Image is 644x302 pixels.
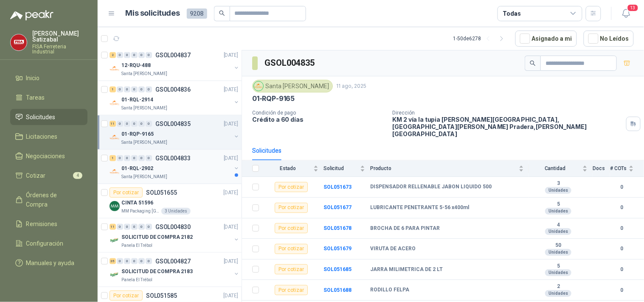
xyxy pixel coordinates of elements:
div: 11 [110,121,116,127]
p: 01-RQL-2914 [121,96,153,104]
b: 0 [610,245,634,253]
b: 0 [610,224,634,232]
p: Crédito a 60 días [252,116,386,123]
div: Unidades [545,249,571,256]
span: Inicio [26,73,40,83]
a: SOL051678 [323,225,352,231]
p: GSOL004833 [155,155,191,161]
div: Por cotizar [275,244,308,254]
div: Por cotizar [110,291,143,301]
p: CINTA 51596 [121,199,153,207]
a: 2 0 0 0 0 0 GSOL004837[DATE] Company Logo12-RQU-488Santa [PERSON_NAME] [110,50,240,77]
p: GSOL004835 [155,121,191,127]
p: GSOL004836 [155,87,191,92]
a: Licitaciones [10,129,87,145]
div: 0 [117,258,123,264]
div: 0 [124,155,130,161]
div: 1 - 50 de 6278 [453,32,509,45]
p: MM Packaging [GEOGRAPHIC_DATA] [121,208,160,215]
div: 0 [146,155,152,161]
p: [DATE] [224,223,238,231]
img: Company Logo [110,132,120,143]
a: Negociaciones [10,148,87,164]
img: Company Logo [110,167,120,177]
div: 0 [138,155,145,161]
h3: GSOL004835 [264,56,316,70]
p: [DATE] [224,154,238,162]
b: SOL051673 [323,184,352,190]
img: Company Logo [110,98,120,108]
p: SOLICITUD DE COMPRA 2182 [121,233,193,241]
p: 01-RQL-2902 [121,165,153,173]
a: Manuales y ayuda [10,255,87,271]
a: SOL051679 [323,246,352,252]
span: Producto [370,165,517,171]
img: Company Logo [110,270,120,280]
div: Solicitudes [252,146,281,155]
b: RODILLO FELPA [370,287,409,294]
a: Cotizar4 [10,168,87,184]
span: # COTs [610,165,627,171]
div: Unidades [545,208,571,215]
div: Todas [503,9,521,18]
a: 1 0 0 0 0 0 GSOL004833[DATE] Company Logo01-RQL-2902Santa [PERSON_NAME] [110,153,240,180]
p: Santa [PERSON_NAME] [121,173,167,180]
p: GSOL004827 [155,258,191,264]
div: 0 [131,155,138,161]
img: Company Logo [11,34,27,50]
p: [DATE] [224,51,238,59]
button: Asignado a mi [515,31,577,47]
p: Condición de pago [252,110,386,116]
div: 0 [138,224,145,230]
a: Tareas [10,89,87,106]
p: Santa [PERSON_NAME] [121,105,167,112]
div: 11 [110,224,116,230]
p: Panela El Trébol [121,277,152,283]
a: SOL051688 [323,287,352,293]
div: 0 [131,121,138,127]
span: Solicitudes [26,112,56,122]
span: Negociaciones [26,151,65,161]
span: search [219,10,225,16]
img: Company Logo [110,235,120,246]
div: 0 [146,121,152,127]
b: 3 [529,180,588,187]
div: 0 [124,258,130,264]
div: Santa [PERSON_NAME] [252,80,333,92]
p: [DATE] [224,292,238,300]
div: Por cotizar [275,285,308,295]
div: Por cotizar [275,203,308,213]
p: [DATE] [224,120,238,128]
span: Órdenes de Compra [26,190,79,209]
p: SOL051655 [146,190,177,196]
img: Company Logo [110,201,120,211]
p: Panela El Trébol [121,242,152,249]
a: SOL051677 [323,204,352,210]
b: LUBRICANTE PENETRANTE 5-56 x400ml [370,204,469,211]
b: JARRA MILIMETRICA DE 2 LT [370,266,443,273]
div: Unidades [545,290,571,297]
p: 01-RQP-9165 [121,130,154,138]
b: VIRUTA DE ACERO [370,246,416,252]
div: 0 [138,258,145,264]
span: Solicitud [323,165,358,171]
p: 12-RQU-488 [121,62,151,70]
b: 4 [529,222,588,229]
p: GSOL004837 [155,52,191,58]
a: 11 0 0 0 0 0 GSOL004830[DATE] Company LogoSOLICITUD DE COMPRA 2182Panela El Trébol [110,222,240,249]
div: 0 [146,52,152,58]
div: 0 [131,87,138,92]
th: Solicitud [323,160,370,177]
span: Manuales y ayuda [26,258,75,268]
p: GSOL004830 [155,224,191,230]
a: 1 0 0 0 0 0 GSOL004836[DATE] Company Logo01-RQL-2914Santa [PERSON_NAME] [110,84,240,112]
div: 0 [124,87,130,92]
span: 4 [73,172,82,179]
div: Unidades [545,187,571,194]
span: 9208 [187,8,207,19]
th: Cantidad [529,160,593,177]
img: Company Logo [110,64,120,74]
b: BROCHA DE 6 PARA PINTAR [370,225,440,232]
